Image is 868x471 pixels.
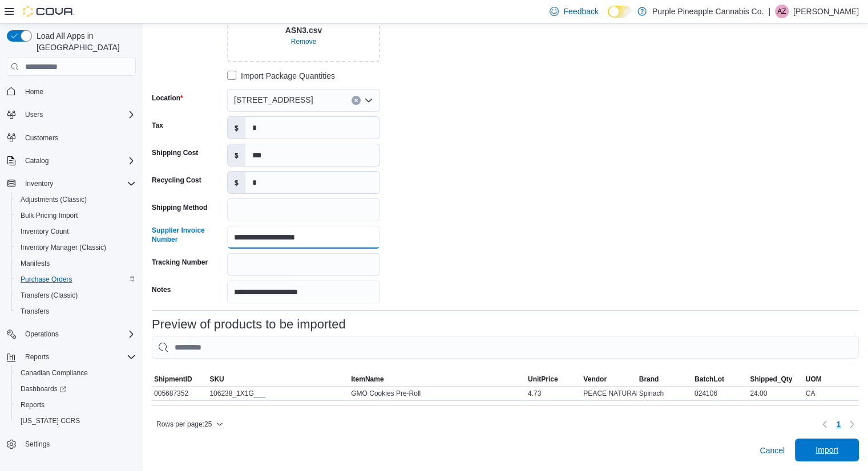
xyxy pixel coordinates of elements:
[775,5,789,18] div: Anthony Zerafa
[16,414,84,428] a: [US_STATE] CCRS
[21,350,136,364] span: Reports
[207,387,349,400] div: 106238_1X1G___
[25,179,53,188] span: Inventory
[16,241,136,254] span: Inventory Manager (Classic)
[23,6,74,17] img: Cova
[21,108,47,121] button: Users
[11,397,140,413] button: Reports
[16,289,82,302] a: Transfers (Classic)
[21,211,78,220] span: Bulk Pricing Import
[21,227,69,236] span: Inventory Count
[11,381,140,397] a: Dashboards
[16,414,136,428] span: Washington CCRS
[695,375,724,384] span: BatchLot
[583,375,607,384] span: Vendor
[16,304,54,318] a: Transfers
[152,176,201,185] label: Recycling Cost
[21,327,136,341] span: Operations
[16,225,74,238] a: Inventory Count
[21,154,53,168] button: Catalog
[154,375,192,384] span: ShipmentID
[16,289,136,302] span: Transfers (Classic)
[748,372,803,386] button: Shipped_Qty
[21,350,54,364] button: Reports
[526,372,581,386] button: UnitPrice
[11,239,140,255] button: Inventory Manager (Classic)
[831,415,845,433] button: Page 1 of 1
[209,375,224,384] span: SKU
[21,437,136,451] span: Settings
[21,327,63,341] button: Operations
[21,307,49,316] span: Transfers
[16,273,136,286] span: Purchase Orders
[21,131,136,145] span: Customers
[2,436,140,452] button: Settings
[815,444,838,456] span: Import
[2,107,140,123] button: Users
[2,176,140,192] button: Inventory
[25,330,59,339] span: Operations
[836,419,841,430] span: 1
[818,415,859,433] nav: Pagination for table: MemoryTable from EuiInMemoryTable
[21,291,78,300] span: Transfers (Classic)
[16,382,136,396] span: Dashboards
[692,372,748,386] button: BatchLot
[21,177,136,190] span: Inventory
[21,177,58,190] button: Inventory
[21,108,136,121] span: Users
[286,35,321,48] button: Clear selected files
[152,417,228,431] button: Rows per page:25
[804,372,859,386] button: UOM
[21,84,136,98] span: Home
[352,96,361,105] button: Clear input
[152,336,859,359] input: This is a search bar. As you type, the results lower in the page will automatically filter.
[11,208,140,224] button: Bulk Pricing Import
[152,203,207,212] label: Shipping Method
[11,255,140,271] button: Manifests
[11,287,140,303] button: Transfers (Classic)
[608,18,608,18] span: Dark Mode
[750,375,792,384] span: Shipped_Qty
[228,117,245,139] label: $
[152,318,346,331] h3: Preview of products to be imported
[16,241,111,254] a: Inventory Manager (Classic)
[25,110,43,119] span: Users
[2,153,140,169] button: Catalog
[563,6,598,17] span: Feedback
[16,304,136,318] span: Transfers
[528,375,558,384] span: UnitPrice
[760,445,785,456] span: Cancel
[349,387,526,400] div: GMO Cookies Pre-Roll
[2,326,140,342] button: Operations
[581,372,636,386] button: Vendor
[16,209,136,222] span: Bulk Pricing Import
[11,192,140,208] button: Adjustments (Classic)
[11,303,140,319] button: Transfers
[608,6,632,18] input: Dark Mode
[526,387,581,400] div: 4.73
[234,93,313,107] span: [STREET_ADDRESS]
[207,372,349,386] button: SKU
[16,382,71,396] a: Dashboards
[16,398,49,412] a: Reports
[21,400,45,409] span: Reports
[11,224,140,239] button: Inventory Count
[11,413,140,429] button: [US_STATE] CCRS
[152,387,207,400] div: 005687352
[25,156,49,165] span: Catalog
[16,273,77,286] a: Purchase Orders
[755,439,789,462] button: Cancel
[228,172,245,193] label: $
[845,417,859,431] button: Next page
[25,440,50,449] span: Settings
[364,96,373,105] button: Open list of options
[152,226,223,244] label: Supplier Invoice Number
[228,144,245,166] label: $
[11,271,140,287] button: Purchase Orders
[21,384,66,393] span: Dashboards
[349,372,526,386] button: ItemName
[768,5,770,18] p: |
[16,193,91,206] a: Adjustments (Classic)
[152,121,163,130] label: Tax
[156,420,212,429] span: Rows per page : 25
